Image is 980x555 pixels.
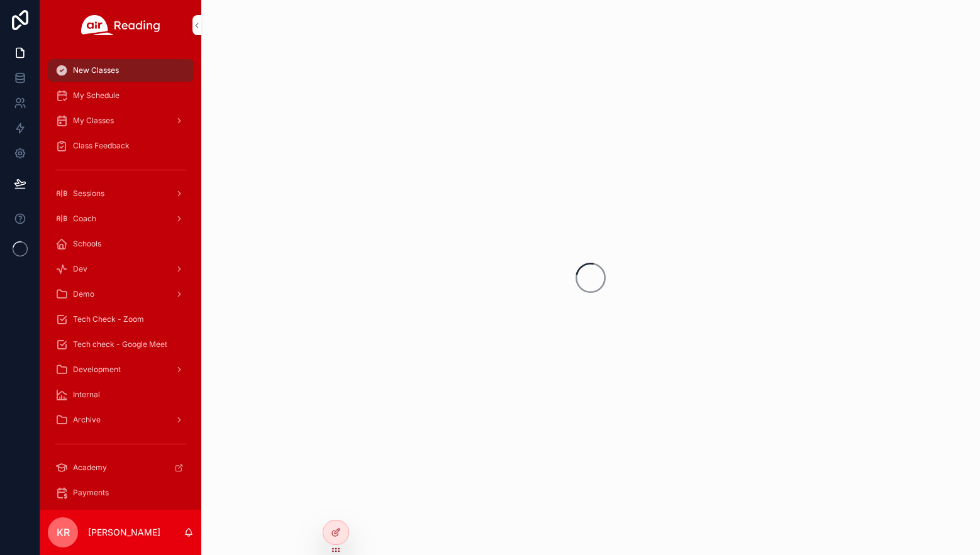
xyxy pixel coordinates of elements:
span: My Classes [73,116,114,126]
span: Internal [73,390,100,400]
a: My Classes [48,109,194,132]
span: Dev [73,264,87,274]
span: Class Feedback [73,141,130,151]
span: Development [73,365,121,375]
a: Schools [48,233,194,255]
a: Academy [48,456,194,479]
a: Tech Check - Zoom [48,308,194,331]
span: Schools [73,239,101,249]
span: Sessions [73,189,104,199]
span: Payments [73,488,109,498]
a: Archive [48,409,194,431]
a: New Classes [48,59,194,82]
img: App logo [81,15,160,35]
a: Sessions [48,182,194,205]
span: My Schedule [73,91,120,101]
a: Tech check - Google Meet [48,333,194,356]
span: Archive [73,415,101,425]
span: Demo [73,289,94,299]
div: scrollable content [40,50,201,510]
span: Tech check - Google Meet [73,339,167,349]
span: Tech Check - Zoom [73,314,144,324]
span: Coach [73,214,96,224]
span: Academy [73,463,107,473]
span: New Classes [73,65,119,75]
p: [PERSON_NAME] [88,526,160,539]
a: Demo [48,283,194,305]
a: Internal [48,383,194,406]
a: Class Feedback [48,135,194,157]
a: Development [48,358,194,381]
a: Coach [48,207,194,230]
span: KR [57,525,70,540]
a: My Schedule [48,84,194,107]
a: Payments [48,481,194,504]
a: Dev [48,258,194,280]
